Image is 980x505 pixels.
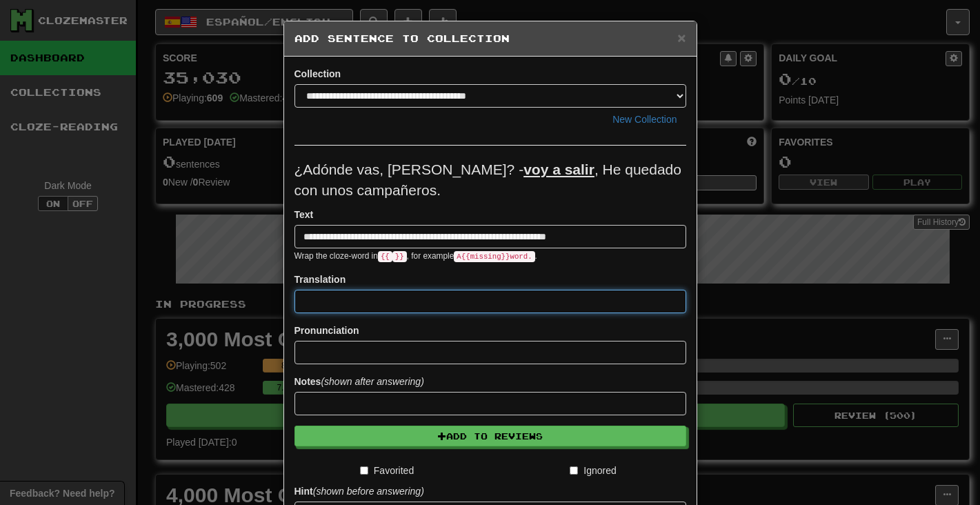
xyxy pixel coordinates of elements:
code: {{ [378,251,392,262]
input: Ignored [570,466,578,475]
em: (shown after answering) [321,376,423,387]
h5: Add Sentence to Collection [294,32,686,46]
button: Close [677,30,686,45]
label: Favorited [360,464,414,477]
label: Text [294,208,314,221]
code: }} [392,251,407,262]
label: Hint [294,484,424,498]
label: Pronunciation [294,324,359,337]
label: Ignored [570,464,616,477]
label: Collection [294,67,341,81]
p: ¿Adónde vas, [PERSON_NAME]? - , He quedado con unos campañeros. [294,159,686,201]
label: Notes [294,375,424,388]
button: New Collection [603,108,686,131]
u: voy a salir [523,161,594,177]
span: × [677,30,686,46]
input: Favorited [360,466,368,475]
small: Wrap the cloze-word in , for example . [294,251,537,261]
em: (shown before answering) [313,486,424,497]
code: A {{ missing }} word. [454,251,534,262]
button: Add to Reviews [294,426,686,446]
label: Translation [294,273,346,286]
